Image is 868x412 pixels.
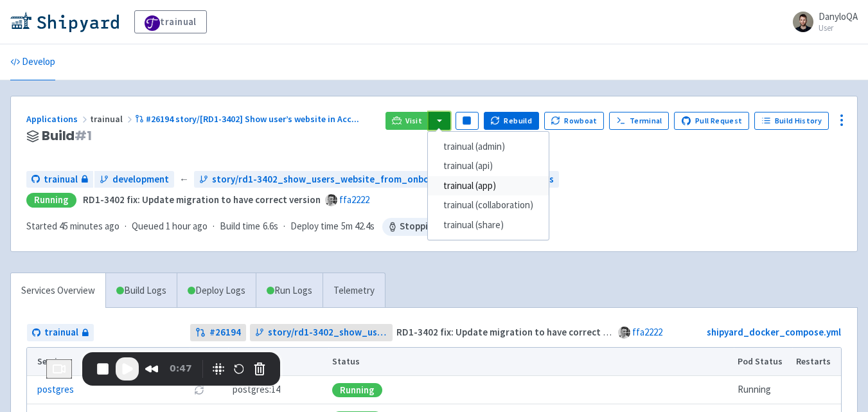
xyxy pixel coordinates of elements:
[135,113,361,125] a: #26194 story/[RD1-3402] Show user’s website in Acc...
[707,326,841,338] a: shipyard_docker_compose.yml
[209,325,241,340] strong: # 26194
[42,129,92,143] span: Build
[134,10,207,33] a: trainual
[190,324,246,341] a: #26194
[819,24,858,32] small: User
[341,219,375,234] span: 5m 42.4s
[83,193,321,206] strong: RD1-3402 fix: Update migration to have correct version
[27,348,190,376] th: Service
[106,273,177,309] a: Build Logs
[734,348,792,376] th: Pod Status
[44,325,78,340] span: trainual
[632,326,662,338] a: ffa2222
[59,220,120,232] time: 45 minutes ago
[26,171,93,188] a: trainual
[44,172,78,187] span: trainual
[268,325,387,340] span: story/rd1-3402_show_users_website_from_onboarding_in_account_settings
[250,324,393,341] a: story/rd1-3402_show_users_website_from_onboarding_in_account_settings
[27,324,94,341] a: trainual
[177,273,256,309] a: Deploy Logs
[75,127,92,145] span: # 1
[26,220,120,232] span: Started
[290,219,339,234] span: Deploy time
[233,382,280,397] span: postgres:14
[179,172,189,187] span: ←
[405,116,422,126] span: Visit
[428,195,549,215] a: trainual (collaboration)
[544,112,605,130] button: Rowboat
[11,273,105,309] a: Services Overview
[428,156,549,176] a: trainual (api)
[220,219,260,234] span: Build time
[112,172,169,187] span: development
[754,112,829,130] a: Build History
[263,219,278,234] span: 6.6s
[166,220,208,232] time: 1 hour ago
[428,137,549,157] a: trainual (admin)
[26,193,76,208] div: Running
[792,348,841,376] th: Restarts
[674,112,749,130] a: Pull Request
[37,382,74,397] a: postgres
[10,12,119,32] img: Shipyard logo
[212,172,554,187] span: story/rd1-3402_show_users_website_from_onboarding_in_account_settings
[26,218,504,236] div: · · ·
[194,171,559,188] a: story/rd1-3402_show_users_website_from_onboarding_in_account_settings
[428,176,549,196] a: trainual (app)
[332,383,382,397] div: Running
[323,273,385,309] a: Telemetry
[94,171,174,188] a: development
[609,112,669,130] a: Terminal
[26,113,90,125] a: Applications
[456,112,479,130] button: Pause
[328,348,734,376] th: Status
[785,12,858,32] a: DanyloQA User
[382,218,504,236] span: Stopping in 2 hr 14 min
[339,193,369,206] a: ffa2222
[396,326,634,338] strong: RD1-3402 fix: Update migration to have correct version
[194,385,204,395] button: Restart pod
[146,113,359,125] span: #26194 story/[RD1-3402] Show user’s website in Acc ...
[228,348,328,376] th: Image
[256,273,323,309] a: Run Logs
[819,10,858,22] span: DanyloQA
[90,113,135,125] span: trainual
[10,44,55,80] a: Develop
[734,376,792,404] td: Running
[484,112,539,130] button: Rebuild
[190,348,228,376] th: Restart
[132,220,208,232] span: Queued
[385,112,429,130] a: Visit
[428,215,549,235] a: trainual (share)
